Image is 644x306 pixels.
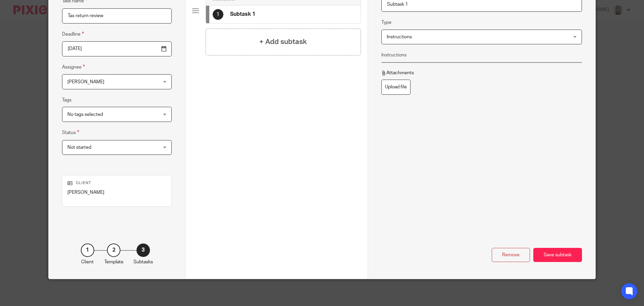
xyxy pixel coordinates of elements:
p: Template [104,259,123,265]
span: Instructions [387,35,412,39]
label: Deadline [62,30,84,38]
div: 1 [213,9,223,20]
p: [PERSON_NAME] [67,189,166,196]
label: Type [381,19,391,26]
h4: + Add subtask [259,37,307,47]
label: Instructions [381,52,407,58]
label: Assignee [62,63,85,71]
p: Client [67,180,166,186]
div: 1 [81,244,94,257]
label: Status [62,129,79,136]
div: 2 [107,244,120,257]
input: Task name [62,8,172,24]
div: Remove [492,248,530,262]
label: Tags [62,97,71,103]
span: [PERSON_NAME] [67,80,104,84]
input: Pick a date [62,41,172,56]
span: No tags selected [67,112,103,117]
p: Client [81,259,94,265]
h4: Subtask 1 [230,11,255,18]
label: Upload file [381,80,411,95]
div: 3 [137,244,150,257]
p: Attachments [381,70,414,76]
span: Not started [67,145,91,150]
div: Save subtask [533,248,582,262]
p: Subtasks [133,259,153,265]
